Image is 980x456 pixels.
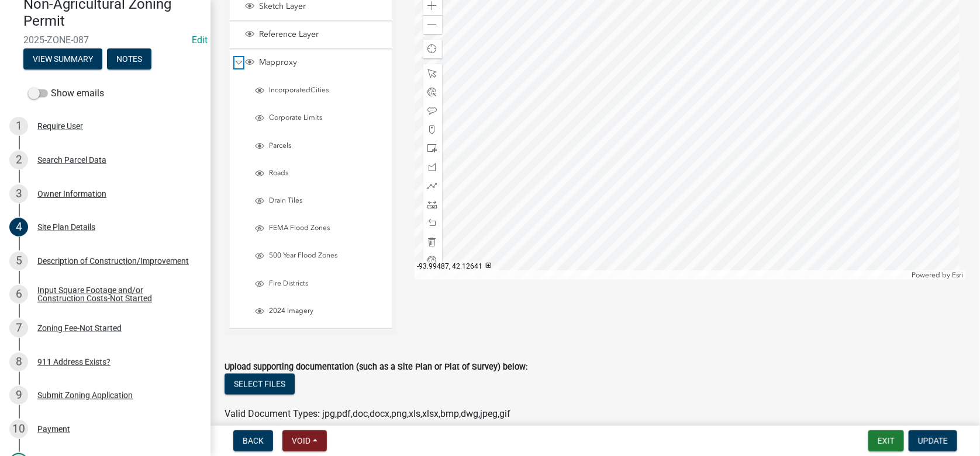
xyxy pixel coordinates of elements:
[107,55,151,64] wm-modal-confirm: Notes
[240,106,391,132] li: Corporate Limits
[253,196,387,208] div: Drain Tiles
[240,244,391,270] li: 500 Year Flood Zones
[266,113,387,123] span: Corporate Limits
[256,29,388,40] span: Reference Layer
[266,196,387,206] span: Drain Tiles
[9,420,28,438] div: 10
[909,270,966,280] div: Powered by
[234,57,243,68] span: Collapse
[240,134,391,160] li: Parcels
[37,156,106,164] div: Search Parcel Data
[37,122,83,130] div: Require User
[225,363,527,371] label: Upload supporting documentation (such as a Site Plan or Plat of Survey) below:
[240,162,391,187] li: Roads
[23,55,102,64] wm-modal-confirm: Summary
[243,29,388,41] div: Reference Layer
[266,307,387,316] span: 2024 Imagery
[266,169,387,178] span: Roads
[423,15,442,34] div: Zoom out
[23,34,187,46] span: 2025-ZONE-087
[9,117,28,135] div: 1
[192,34,208,46] a: Edit
[37,358,111,366] div: 911 Address Exists?
[9,252,28,270] div: 5
[253,86,387,98] div: IncorporatedCities
[266,86,387,95] span: IncorporatedCities
[225,408,510,419] span: Valid Document Types: jpg,pdf,doc,docx,png,xls,xlsx,bmp,dwg,jpeg,gif
[233,430,273,451] button: Back
[9,185,28,203] div: 3
[230,50,392,329] li: Mapproxy
[37,190,106,198] div: Owner Information
[225,374,295,395] button: Select files
[253,141,387,153] div: Parcels
[28,86,104,100] label: Show emails
[253,251,387,263] div: 500 Year Flood Zones
[253,279,387,291] div: Fire Districts
[192,34,208,46] wm-modal-confirm: Edit Application Number
[282,430,327,451] button: Void
[9,151,28,169] div: 2
[253,307,387,318] div: 2024 Imagery
[292,436,310,445] span: Void
[9,386,28,405] div: 9
[918,436,948,445] span: Update
[230,22,392,48] li: Reference Layer
[37,286,192,302] div: Input Square Footage and/or Construction Costs-Not Started
[952,271,963,279] a: Esri
[256,1,388,12] span: Sketch Layer
[256,57,388,68] span: Mapproxy
[37,324,122,332] div: Zoning Fee-Not Started
[266,224,387,233] span: FEMA Flood Zones
[266,141,387,151] span: Parcels
[868,430,904,451] button: Exit
[253,224,387,235] div: FEMA Flood Zones
[253,169,387,180] div: Roads
[240,300,391,325] li: 2024 Imagery
[243,436,264,445] span: Back
[37,391,133,399] div: Submit Zoning Application
[37,425,70,433] div: Payment
[240,79,391,105] li: IncorporatedCities
[909,430,957,451] button: Update
[240,217,391,242] li: FEMA Flood Zones
[266,251,387,260] span: 500 Year Flood Zones
[9,218,28,236] div: 4
[23,48,102,69] button: View Summary
[9,285,28,304] div: 6
[240,272,391,298] li: Fire Districts
[9,319,28,337] div: 7
[243,1,388,13] div: Sketch Layer
[253,113,387,125] div: Corporate Limits
[266,279,387,288] span: Fire Districts
[37,223,95,231] div: Site Plan Details
[240,189,391,215] li: Drain Tiles
[37,257,189,265] div: Description of Construction/Improvement
[107,48,151,69] button: Notes
[423,40,442,58] div: Find my location
[9,353,28,371] div: 8
[243,57,388,69] div: Mapproxy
